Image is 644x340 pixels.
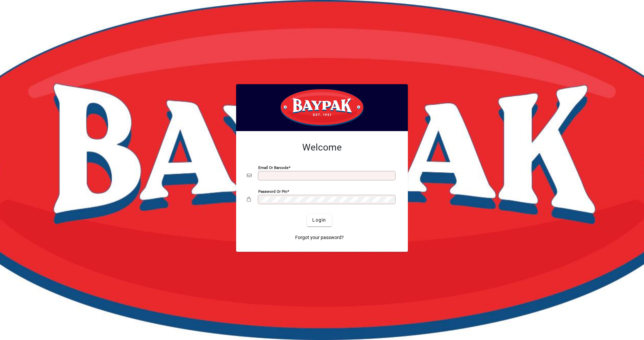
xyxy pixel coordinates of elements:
[258,165,288,170] mat-label: Email or Barcode
[292,232,346,244] a: Forgot your password?
[258,189,287,193] mat-label: Password or Pin
[307,214,331,226] button: Login
[295,234,344,241] span: Forgot your password?
[312,217,326,224] span: Login
[247,142,397,153] h2: Welcome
